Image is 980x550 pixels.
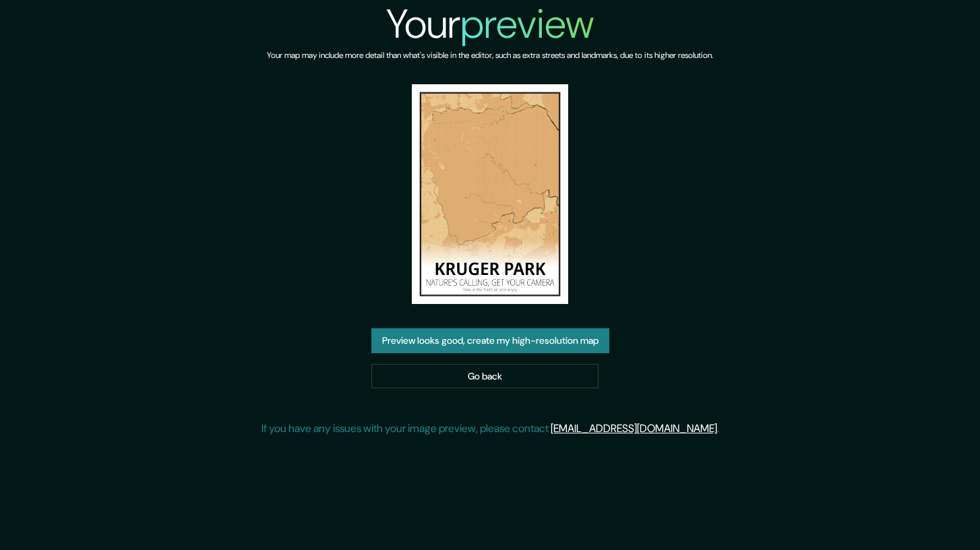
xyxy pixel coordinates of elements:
a: Go back [371,364,599,389]
iframe: Help widget launcher [860,497,965,535]
button: Preview looks good, create my high-resolution map [371,328,609,353]
p: If you have any issues with your image preview, please contact . [262,421,719,437]
img: created-map-preview [412,84,568,304]
a: [EMAIL_ADDRESS][DOMAIN_NAME] [551,421,717,435]
h6: Your map may include more detail than what's visible in the editor, such as extra streets and lan... [267,49,713,63]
